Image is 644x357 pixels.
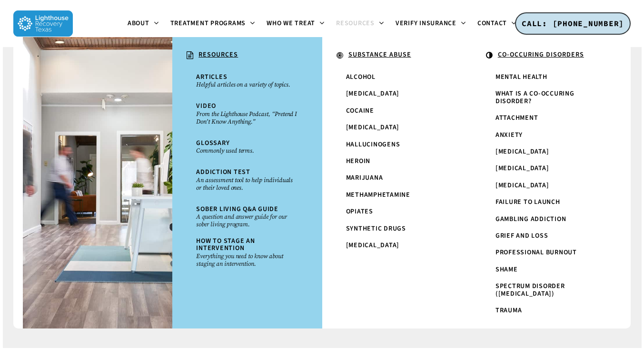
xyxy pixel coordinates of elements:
[191,69,303,93] a: ArticlesHelpful articles on a variety of topics.
[196,236,255,253] span: How To Stage An Intervention
[336,19,375,28] span: Resources
[346,89,400,98] span: [MEDICAL_DATA]
[191,201,303,233] a: Sober Living Q&A GuideA question and answer guide for our sober living program.
[37,50,40,59] span: .
[495,265,518,274] span: Shame
[491,177,602,194] a: [MEDICAL_DATA]
[495,164,549,173] span: [MEDICAL_DATA]
[491,69,602,86] a: Mental Health
[495,231,548,241] span: Grief and Loss
[191,164,303,196] a: Addiction TestAn assessment tool to help individuals or their loved ones.
[491,110,602,126] a: Attachment
[198,50,238,59] u: RESOURCES
[495,181,549,190] span: [MEDICAL_DATA]
[196,81,298,88] small: Helpful articles on a variety of topics.
[515,12,631,35] a: CALL: [PHONE_NUMBER]
[477,19,507,28] span: Contact
[170,19,246,28] span: Treatment Programs
[396,19,456,28] span: Verify Insurance
[495,72,547,82] span: Mental Health
[341,221,453,237] a: Synthetic Drugs
[491,86,602,110] a: What is a Co-Occuring Disorder?
[341,187,453,203] a: Methamphetamine
[495,113,538,123] span: Attachment
[182,47,312,65] a: RESOURCES
[346,207,373,216] span: Opiates
[491,244,602,261] a: Professional Burnout
[196,213,298,228] small: A question and answer guide for our sober living program.
[196,101,216,111] span: Video
[481,47,612,65] a: CO-OCCURING DISORDERS
[491,261,602,278] a: Shame
[196,204,278,214] span: Sober Living Q&A Guide
[341,119,453,136] a: [MEDICAL_DATA]
[13,10,73,37] img: Lighthouse Recovery Texas
[32,47,163,63] a: .
[341,86,453,102] a: [MEDICAL_DATA]
[495,130,523,140] span: Anxiety
[491,194,602,211] a: Failure to Launch
[522,19,624,28] span: CALL: [PHONE_NUMBER]
[346,224,406,233] span: Synthetic Drugs
[346,156,371,166] span: Heroin
[196,138,229,148] span: Glossary
[346,173,383,183] span: Marijuana
[495,89,575,106] span: What is a Co-Occuring Disorder?
[341,136,453,153] a: Hallucinogens
[498,50,584,59] u: CO-OCCURING DISORDERS
[128,19,149,28] span: About
[348,50,411,59] u: SUBSTANCE ABUSE
[196,167,250,177] span: Addiction Test
[191,233,303,272] a: How To Stage An InterventionEverything you need to know about staging an intervention.
[191,98,303,130] a: VideoFrom the Lighthouse Podcast, “Pretend I Don’t Know Anything.”
[346,190,410,200] span: Methamphetamine
[491,160,602,177] a: [MEDICAL_DATA]
[122,20,165,28] a: About
[196,147,298,154] small: Commonly used terms.
[472,20,522,28] a: Contact
[346,106,374,116] span: Cocaine
[491,211,602,228] a: Gambling Addiction
[341,203,453,220] a: Opiates
[495,197,560,207] span: Failure to Launch
[491,278,602,302] a: Spectrum Disorder ([MEDICAL_DATA])
[390,20,472,28] a: Verify Insurance
[346,72,376,82] span: Alcohol
[341,69,453,86] a: Alcohol
[495,214,566,224] span: Gambling Addiction
[346,140,400,149] span: Hallucinogens
[191,135,303,159] a: GlossaryCommonly used terms.
[491,302,602,319] a: Trauma
[491,228,602,244] a: Grief and Loss
[196,72,227,82] span: Articles
[196,252,298,268] small: Everything you need to know about staging an intervention.
[332,47,462,65] a: SUBSTANCE ABUSE
[341,103,453,119] a: Cocaine
[495,306,522,315] span: Trauma
[261,20,330,28] a: Who We Treat
[341,153,453,170] a: Heroin
[341,237,453,254] a: [MEDICAL_DATA]
[341,170,453,186] a: Marijuana
[346,241,400,250] span: [MEDICAL_DATA]
[330,20,390,28] a: Resources
[491,127,602,144] a: Anxiety
[346,123,400,132] span: [MEDICAL_DATA]
[267,19,315,28] span: Who We Treat
[196,176,298,192] small: An assessment tool to help individuals or their loved ones.
[196,110,298,125] small: From the Lighthouse Podcast, “Pretend I Don’t Know Anything.”
[495,281,565,298] span: Spectrum Disorder ([MEDICAL_DATA])
[495,147,549,156] span: [MEDICAL_DATA]
[495,248,577,257] span: Professional Burnout
[491,144,602,160] a: [MEDICAL_DATA]
[165,20,261,28] a: Treatment Programs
